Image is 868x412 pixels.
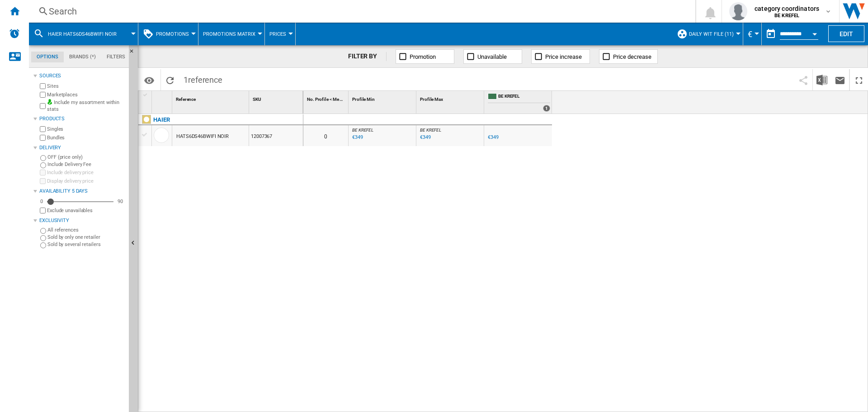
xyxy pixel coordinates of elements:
input: Bundles [40,135,46,141]
div: Daily WIT File (11) [677,23,738,45]
span: BE KREFEL [498,93,550,101]
div: Sort None [305,91,348,105]
div: Last updated : Thursday, 21 August 2025 10:11 [420,134,431,140]
button: Maximize [850,69,868,90]
input: Sold by only one retailer [40,235,46,241]
md-tab-item: Filters [101,52,131,62]
span: € [748,29,752,39]
div: Sort None [174,91,249,105]
md-tab-item: Options [31,52,64,62]
div: Profile Max Sort None [418,91,484,105]
button: HAIER HATS6DS46BWIFI NOIR [48,23,126,45]
label: Include Delivery Fee [47,161,125,168]
input: Singles [40,126,46,132]
span: category coordinators [755,4,819,13]
label: Exclude unavailables [47,207,125,214]
button: Download in Excel [813,69,831,90]
input: Display delivery price [40,178,46,184]
button: Price decrease [599,49,658,64]
button: Edit [828,25,864,42]
span: Price increase [545,53,582,60]
div: Sources [39,72,125,80]
button: Prices [269,23,291,45]
span: Profile Max [420,97,443,102]
label: All references [47,227,125,233]
md-slider: Availability [47,197,113,206]
input: Display delivery price [40,208,46,213]
div: Sort None [251,91,303,105]
div: Sort None [418,91,484,105]
span: BE KREFEL [420,128,441,133]
div: Sort None [154,91,172,105]
button: € [748,23,757,45]
span: Promotions Matrix [203,31,255,37]
div: 90 [115,198,125,205]
div: Search [49,5,672,18]
div: Products [39,115,125,123]
button: Open calendar [807,24,823,41]
button: Price increase [531,49,590,64]
div: 12007367 [249,125,303,146]
span: reference [188,75,222,85]
label: Singles [47,126,125,133]
input: All references [40,228,46,234]
input: Sold by several retailers [40,242,46,248]
span: Price decrease [613,53,651,60]
img: alerts-logo.svg [9,28,20,39]
span: Prices [269,31,286,37]
span: Daily WIT File (11) [689,31,734,37]
div: BE KREFEL 1 offers sold by BE KREFEL [486,91,552,114]
div: SKU Sort None [251,91,303,105]
div: Last updated : Thursday, 21 August 2025 10:11 [352,134,363,140]
button: Hide [129,45,140,62]
button: Reload [161,69,179,90]
span: 1 [179,69,227,88]
label: Marketplaces [47,91,125,98]
md-tab-item: Brands (*) [64,52,101,62]
button: Send this report by email [831,69,849,90]
img: excel-24x24.png [816,75,827,85]
span: SKU [253,97,261,102]
button: Promotions [156,23,193,45]
div: Sort None [350,91,416,105]
input: OFF (price only) [40,155,46,161]
button: Promotion [396,49,454,64]
label: Include delivery price [47,169,125,176]
div: Exclusivity [39,217,125,224]
div: HAIER HATS6DS46BWIFI NOIR [33,23,133,45]
input: Include delivery price [40,170,46,175]
span: Unavailable [477,53,507,60]
label: Sites [47,83,125,90]
div: Availability 5 Days [39,188,125,195]
button: md-calendar [762,25,780,43]
div: 0 [303,125,348,146]
div: No. Profile < Me Sort None [305,91,348,105]
input: Marketplaces [40,92,46,98]
button: Options [140,72,158,88]
div: 0 [38,198,45,205]
label: Bundles [47,134,125,141]
input: Include Delivery Fee [40,162,46,168]
label: Include my assortment within stats [47,99,125,113]
img: profile.jpg [729,2,747,20]
div: Reference Sort None [174,91,249,105]
span: Promotions [156,31,189,37]
div: FILTER BY [348,52,387,61]
div: 1 offers sold by BE KREFEL [543,105,550,112]
span: BE KREFEL [352,128,373,133]
label: Sold by several retailers [47,241,125,248]
span: HAIER HATS6DS46BWIFI NOIR [48,31,117,37]
div: Profile Min Sort None [350,91,416,105]
b: BE KREFEL [774,13,799,19]
input: Sites [40,83,46,89]
button: Share this bookmark with others [794,69,812,90]
span: Promotion [410,53,436,60]
img: mysite-bg-18x18.png [47,99,52,104]
div: Last updated : Thursday, 21 August 2025 10:11 [488,134,499,140]
button: Promotions Matrix [203,23,260,45]
label: OFF (price only) [47,154,125,161]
